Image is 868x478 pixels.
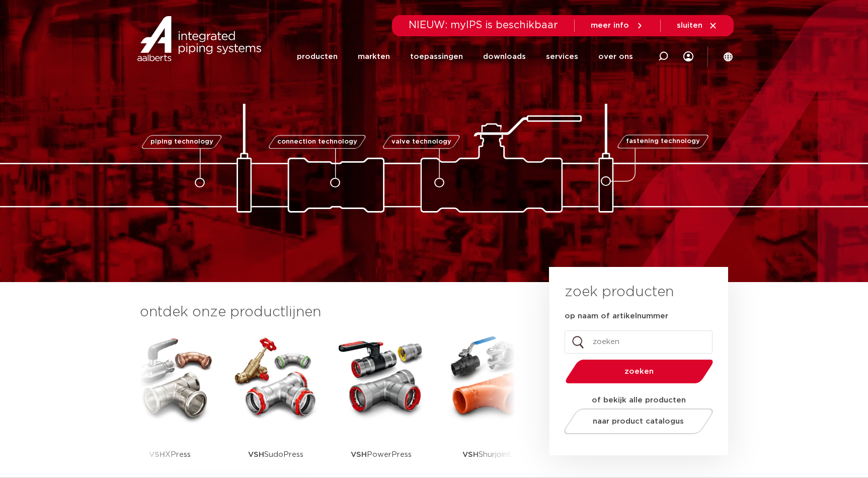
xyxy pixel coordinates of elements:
a: markten [358,36,390,77]
a: downloads [483,36,526,77]
span: meer info [591,22,629,29]
strong: VSH [351,451,367,458]
h3: ontdek onze productlijnen [140,302,515,322]
span: naar product catalogus [593,418,684,425]
a: meer info [591,21,644,30]
h3: zoek producten [565,282,674,302]
span: zoeken [591,368,687,375]
a: naar product catalogus [561,408,716,434]
label: op naam of artikelnummer [565,311,668,321]
span: valve technology [391,139,451,145]
input: zoeken [565,330,713,354]
span: fastening technology [626,139,700,145]
nav: Menu [297,36,633,77]
a: toepassingen [410,36,463,77]
button: zoeken [561,359,717,384]
strong: VSH [248,451,264,458]
span: sluiten [677,22,702,29]
strong: VSH [462,451,479,458]
a: services [546,36,578,77]
span: piping technology [150,139,213,145]
a: sluiten [677,21,718,30]
div: my IPS [683,36,693,77]
span: NIEUW: myIPS is beschikbaar [409,20,558,30]
a: over ons [598,36,633,77]
a: producten [297,36,338,77]
strong: of bekijk alle producten [592,396,686,404]
span: connection technology [277,139,357,145]
strong: VSH [149,451,165,458]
